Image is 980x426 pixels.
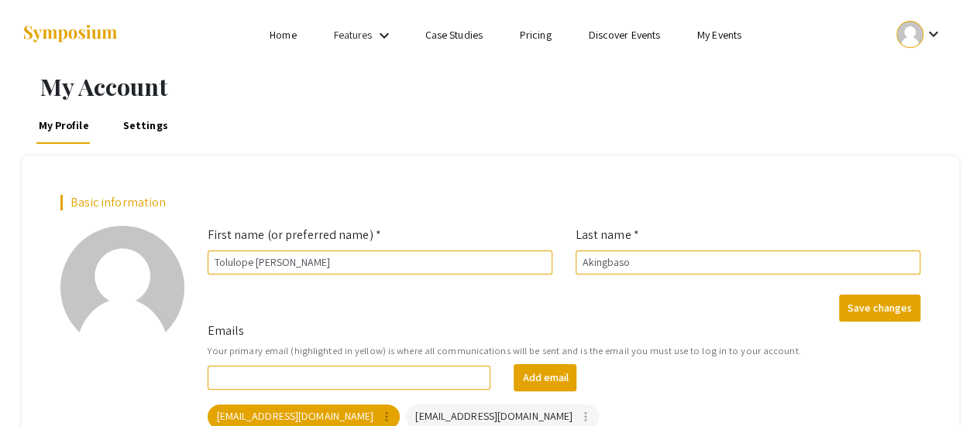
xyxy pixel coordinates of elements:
[380,410,394,424] mat-icon: more_vert
[22,24,119,45] img: Symposium by ForagerOne
[60,195,920,210] h2: Basic information
[588,28,660,42] a: Discover Events
[375,26,394,45] mat-icon: Expand Features list
[121,107,170,144] a: Settings
[40,73,959,101] h1: My Account
[208,226,381,244] label: First name (or preferred name) *
[839,295,920,322] button: Save changes
[12,356,66,414] iframe: Chat
[425,28,483,42] a: Case Studies
[880,17,958,52] button: Expand account dropdown
[923,25,942,43] mat-icon: Expand account dropdown
[697,28,741,42] a: My Events
[270,28,296,42] a: Home
[334,28,373,42] a: Features
[579,410,593,424] mat-icon: more_vert
[514,364,576,391] button: Add email
[208,322,245,340] label: Emails
[576,226,639,244] label: Last name *
[36,107,91,144] a: My Profile
[520,28,552,42] a: Pricing
[208,343,920,358] small: Your primary email (highlighted in yellow) is where all communications will be sent and is the em...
